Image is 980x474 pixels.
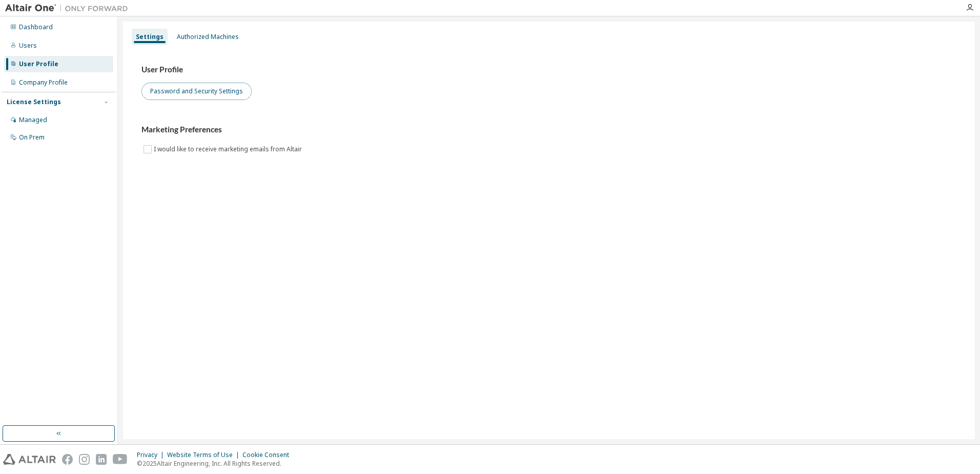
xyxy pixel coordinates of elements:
[19,78,68,87] div: Company Profile
[19,42,37,50] div: Users
[19,60,58,68] div: User Profile
[242,451,295,459] div: Cookie Consent
[177,33,239,41] div: Authorized Machines
[79,454,90,465] img: instagram.svg
[141,125,956,135] h3: Marketing Preferences
[5,3,133,13] img: Altair One
[19,116,47,124] div: Managed
[7,98,61,106] div: License Settings
[137,459,295,468] p: © 2025 Altair Engineering, Inc. All Rights Reserved.
[141,83,252,100] button: Password and Security Settings
[113,454,128,465] img: youtube.svg
[154,143,304,155] label: I would like to receive marketing emails from Altair
[141,65,956,75] h3: User Profile
[137,451,167,459] div: Privacy
[62,454,73,465] img: facebook.svg
[167,451,242,459] div: Website Terms of Use
[96,454,107,465] img: linkedin.svg
[136,33,164,41] div: Settings
[3,454,56,465] img: altair_logo.svg
[19,133,45,142] div: On Prem
[19,23,53,31] div: Dashboard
